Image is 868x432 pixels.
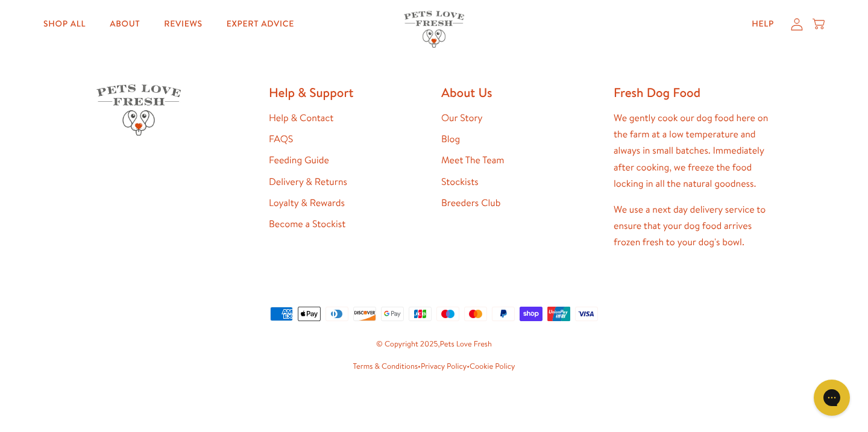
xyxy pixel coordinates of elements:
[614,84,772,101] h2: Fresh Dog Food
[470,361,515,372] a: Cookie Policy
[269,133,293,146] a: FAQS
[404,11,464,48] img: Pets Love Fresh
[614,110,772,192] p: We gently cook our dog food here on the farm at a low temperature and always in small batches. Im...
[34,12,95,36] a: Shop All
[440,339,492,349] a: Pets Love Fresh
[808,375,856,420] iframe: Gorgias live chat messenger
[269,84,427,101] h2: Help & Support
[269,154,329,167] a: Feeding Guide
[269,111,333,125] a: Help & Contact
[441,154,504,167] a: Meet The Team
[614,202,772,251] p: We use a next day delivery service to ensure that your dog food arrives frozen fresh to your dog'...
[441,175,479,189] a: Stockists
[269,196,345,210] a: Loyalty & Rewards
[742,12,784,36] a: Help
[154,12,212,36] a: Reviews
[100,12,149,36] a: About
[441,196,500,210] a: Breeders Club
[96,338,772,351] small: © Copyright 2025,
[421,361,467,372] a: Privacy Policy
[96,360,772,374] small: • •
[269,175,347,189] a: Delivery & Returns
[96,84,181,136] img: Pets Love Fresh
[353,361,418,372] a: Terms & Conditions
[217,12,304,36] a: Expert Advice
[441,133,460,146] a: Blog
[441,111,483,125] a: Our Story
[441,84,599,101] h2: About Us
[269,218,345,231] a: Become a Stockist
